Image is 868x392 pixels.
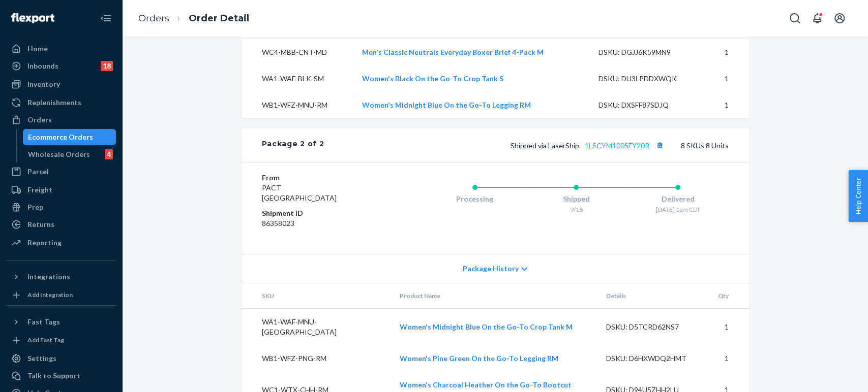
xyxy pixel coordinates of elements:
[463,264,519,274] span: Package History
[27,290,73,299] div: Add Integration
[27,336,64,344] div: Add Fast Tag
[27,272,70,282] div: Integrations
[6,182,116,198] a: Freight
[6,76,116,92] a: Inventory
[598,74,694,84] div: DSKU: DU3LPDDXWQK
[6,41,116,57] a: Home
[653,139,667,152] button: Copy tracking number
[242,345,392,372] td: WB1-WFZ-PNG-RM
[130,4,257,34] ol: breadcrumbs
[242,66,354,92] td: WA1-WAF-BLK-SM
[27,185,52,195] div: Freight
[829,8,850,28] button: Open account menu
[262,139,324,152] div: Package 2 of 2
[262,208,383,218] dt: Shipment ID
[627,205,729,214] div: [DATE] 1pm CDT
[362,101,531,109] a: Women's Midnight Blue On the Go-To Legging RM
[27,44,48,54] div: Home
[262,183,337,202] span: PACT [GEOGRAPHIC_DATA]
[6,289,116,301] a: Add Integration
[525,194,627,204] div: Shipped
[6,164,116,180] a: Parcel
[6,235,116,251] a: Reporting
[709,309,749,346] td: 1
[27,353,56,364] div: Settings
[242,39,354,66] td: WC4-MBB-CNT-MD
[138,13,169,24] a: Orders
[27,167,49,177] div: Parcel
[598,47,694,57] div: DSKU: DGJJ6K59MN9
[189,13,249,24] a: Order Detail
[6,350,116,367] a: Settings
[242,92,354,118] td: WB1-WFZ-MNU-RM
[262,218,383,228] dd: 86358023
[6,368,116,384] a: Talk to Support
[400,354,558,363] a: Women's Pine Green On the Go-To Legging RM
[598,100,694,110] div: DSKU: DXSFF87SDJQ
[702,39,749,66] td: 1
[848,170,868,222] button: Help Center
[262,173,383,183] dt: From
[400,322,573,331] a: Women's Midnight Blue On the Go-To Crop Tank M
[6,58,116,74] a: Inbounds18
[807,8,827,28] button: Open notifications
[27,219,54,230] div: Returns
[11,13,54,23] img: Flexport logo
[27,97,81,108] div: Replenishments
[27,371,80,381] div: Talk to Support
[702,92,749,118] td: 1
[627,194,729,204] div: Delivered
[6,216,116,233] a: Returns
[785,8,805,28] button: Open Search Box
[6,269,116,285] button: Integrations
[702,66,749,92] td: 1
[28,132,93,142] div: Ecommerce Orders
[23,146,116,162] a: Wholesale Orders4
[525,205,627,214] div: 9/16
[606,322,702,332] div: DSKU: D5TCRD62NS7
[6,94,116,111] a: Replenishments
[27,317,60,327] div: Fast Tags
[6,314,116,330] button: Fast Tags
[27,79,60,89] div: Inventory
[392,283,598,309] th: Product Name
[585,141,649,150] a: 1LSCYM1005FY20R
[709,345,749,372] td: 1
[27,115,52,125] div: Orders
[709,283,749,309] th: Qty
[598,283,710,309] th: Details
[28,149,90,159] div: Wholesale Orders
[362,74,503,83] a: Women's Black On the Go-To Crop Tank S
[424,194,526,204] div: Processing
[6,199,116,215] a: Prep
[23,129,116,145] a: Ecommerce Orders
[27,61,58,71] div: Inbounds
[101,61,113,71] div: 18
[606,353,702,364] div: DSKU: D6HXWDQ2HMT
[27,202,43,212] div: Prep
[27,238,62,248] div: Reporting
[242,309,392,346] td: WA1-WAF-MNU-[GEOGRAPHIC_DATA]
[6,334,116,346] a: Add Fast Tag
[96,8,116,28] button: Close Navigation
[511,141,667,150] span: Shipped via LaserShip
[324,139,728,152] div: 8 SKUs 8 Units
[362,48,544,56] a: Men's Classic Neutrals Everyday Boxer Brief 4-Pack M
[105,149,113,159] div: 4
[242,283,392,309] th: SKU
[6,112,116,128] a: Orders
